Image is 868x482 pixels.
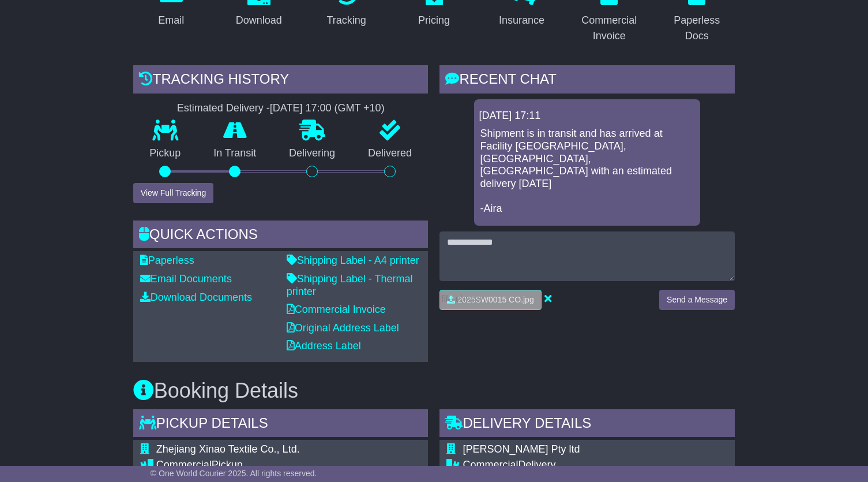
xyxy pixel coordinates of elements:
a: Original Address Label [287,322,399,334]
div: Insurance [499,13,544,28]
div: Download [236,13,282,28]
span: Commercial [463,459,518,470]
a: Email Documents [140,273,232,285]
div: [DATE] 17:00 (GMT +10) [270,102,385,115]
span: © One World Courier 2025. All rights reserved. [151,469,317,478]
p: Shipment is in transit and has arrived at Facility [GEOGRAPHIC_DATA], [GEOGRAPHIC_DATA], [GEOGRAP... [480,128,694,215]
div: RECENT CHAT [439,65,735,96]
a: Shipping Label - A4 printer [287,255,419,266]
a: Shipping Label - Thermal printer [287,273,413,297]
button: Send a Message [659,290,735,310]
div: Delivery [463,459,724,472]
a: Address Label [287,340,361,352]
div: Tracking [326,13,366,28]
a: Download Documents [140,292,252,303]
div: Pricing [418,13,450,28]
p: Delivered [352,147,429,160]
div: Tracking history [133,65,429,96]
div: Paperless Docs [666,13,727,44]
div: Delivery Details [439,409,735,440]
a: Commercial Invoice [287,304,386,315]
span: Zhejiang Xinao Textile Co., Ltd. [156,443,300,455]
p: Pickup [133,147,197,160]
div: [DATE] 17:11 [479,110,696,122]
div: Quick Actions [133,221,429,252]
div: Pickup Details [133,409,429,440]
a: Paperless [140,255,194,266]
button: View Full Tracking [133,183,213,203]
div: Commercial Invoice [578,13,640,44]
div: Pickup [156,459,422,472]
span: Commercial [156,459,212,470]
p: Delivering [273,147,352,160]
span: [PERSON_NAME] Pty ltd [463,443,580,455]
h3: Booking Details [133,379,735,402]
div: Estimated Delivery - [133,102,429,115]
p: In Transit [197,147,273,160]
div: Email [158,13,184,28]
